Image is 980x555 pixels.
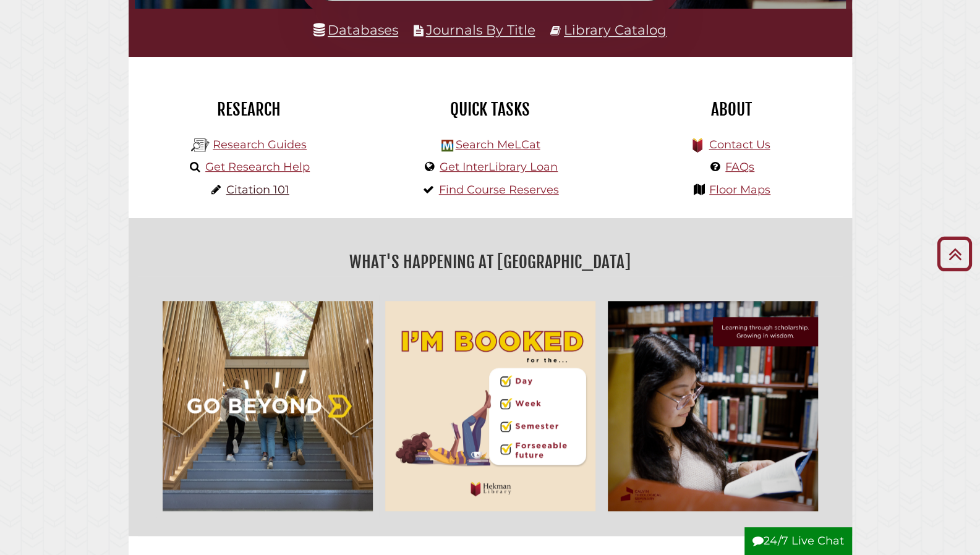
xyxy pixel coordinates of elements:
[138,248,843,276] h2: What's Happening at [GEOGRAPHIC_DATA]
[602,295,824,517] img: Learning through scholarship, growing in wisdom.
[191,136,210,155] img: Hekman Library Logo
[156,295,379,517] img: Go Beyond
[932,244,977,264] a: Back to Top
[426,22,535,38] a: Journals By Title
[213,138,307,151] a: Research Guides
[156,295,824,517] div: slideshow
[725,160,754,174] a: FAQs
[564,22,667,38] a: Library Catalog
[379,99,602,120] h2: Quick Tasks
[205,160,310,174] a: Get Research Help
[138,99,360,120] h2: Research
[455,138,540,151] a: Search MeLCat
[620,99,843,120] h2: About
[440,160,558,174] a: Get InterLibrary Loan
[379,295,602,517] img: I'm Booked for the... Day, Week, Foreseeable Future! Hekman Library
[709,183,770,197] a: Floor Maps
[709,138,770,151] a: Contact Us
[439,183,559,197] a: Find Course Reserves
[441,140,453,151] img: Hekman Library Logo
[226,183,289,197] a: Citation 101
[313,22,398,38] a: Databases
